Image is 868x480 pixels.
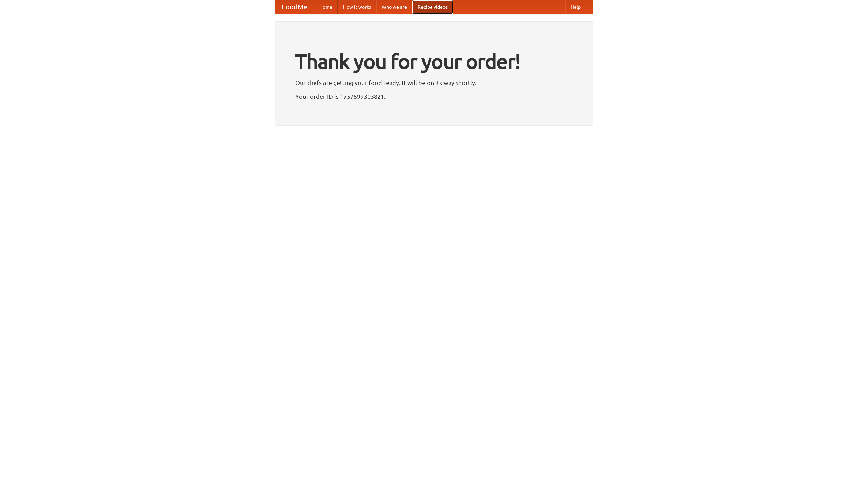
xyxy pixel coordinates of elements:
a: Who we are [376,0,412,14]
p: Your order ID is 1757599303821. [295,91,573,101]
h1: Thank you for your order! [295,45,573,78]
a: Home [314,0,338,14]
p: Our chefs are getting your food ready. It will be on its way shortly. [295,78,573,88]
a: How it works [338,0,376,14]
a: FoodMe [275,0,314,14]
a: Recipe videos [412,0,453,14]
a: Help [565,0,586,14]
